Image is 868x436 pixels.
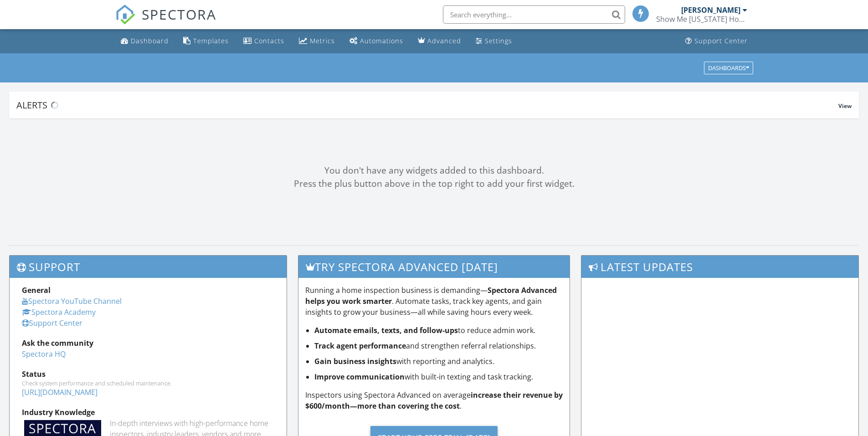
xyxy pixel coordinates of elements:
div: Support Center [694,36,748,45]
span: View [838,102,852,110]
div: Contacts [254,36,284,45]
a: Spectora YouTube Channel [22,296,122,306]
h3: Support [10,256,287,278]
strong: increase their revenue by $600/month—more than covering the cost [305,390,563,411]
span: SPECTORA [142,5,216,24]
strong: Improve communication [314,372,405,382]
li: with built-in texting and task tracking. [314,371,563,382]
a: Support Center [22,318,82,328]
p: Inspectors using Spectora Advanced on average . [305,390,563,411]
strong: Track agent performance [314,341,406,351]
a: Dashboard [117,33,172,50]
a: [URL][DOMAIN_NAME] [22,387,98,397]
div: Templates [193,36,229,45]
a: Templates [180,33,232,50]
a: Spectora Academy [22,307,96,317]
li: to reduce admin work. [314,325,563,336]
div: Press the plus button above in the top right to add your first widget. [9,177,859,190]
input: Search everything... [443,5,625,24]
a: Settings [472,33,516,50]
div: Settings [485,36,512,45]
button: Dashboards [704,62,753,74]
a: Contacts [240,33,288,50]
strong: Automate emails, texts, and follow-ups [314,325,458,335]
a: Metrics [295,33,339,50]
a: Automations (Basic) [346,33,407,50]
h3: Try spectora advanced [DATE] [298,256,570,278]
div: You don't have any widgets added to this dashboard. [9,164,859,177]
div: Dashboard [131,36,169,45]
div: Industry Knowledge [22,407,274,418]
div: Advanced [427,36,461,45]
strong: Gain business insights [314,356,396,366]
img: The Best Home Inspection Software - Spectora [115,5,135,25]
div: Check system performance and scheduled maintenance. [22,380,274,387]
p: Running a home inspection business is demanding— . Automate tasks, track key agents, and gain ins... [305,285,563,318]
div: Dashboards [708,65,749,71]
div: Automations [360,36,403,45]
strong: General [22,285,51,295]
div: Alerts [16,99,838,111]
li: with reporting and analytics. [314,356,563,367]
a: Advanced [414,33,465,50]
div: Status [22,369,274,380]
strong: Spectora Advanced helps you work smarter [305,285,557,306]
h3: Latest Updates [581,256,858,278]
li: and strengthen referral relationships. [314,340,563,351]
div: Ask the community [22,338,274,349]
a: Spectora HQ [22,349,66,359]
div: [PERSON_NAME] [681,5,740,15]
div: Metrics [310,36,335,45]
a: SPECTORA [115,12,216,31]
div: Show Me Missouri Home Inspections LLC. [656,15,747,24]
a: Support Center [682,33,751,50]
